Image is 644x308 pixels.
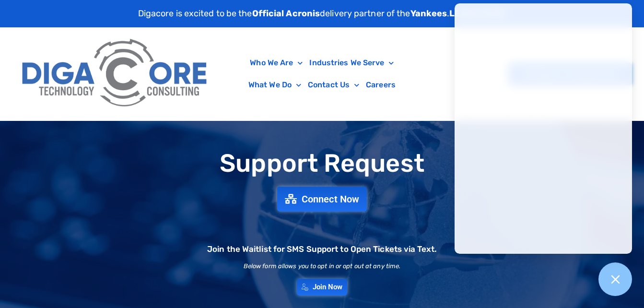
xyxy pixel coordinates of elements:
a: Connect Now [277,187,367,212]
strong: Official Acronis [252,8,320,19]
span: Join Now [313,284,343,291]
a: Contact Us [304,74,363,96]
h2: Join the Waitlist for SMS Support to Open Tickets via Text. [207,245,437,253]
h1: Support Request [5,150,639,177]
a: What We Do [245,74,304,96]
img: Digacore Logo [17,32,214,116]
a: Who We Are [246,52,306,74]
span: Connect Now [302,194,359,204]
a: LEARN MORE [449,8,506,19]
strong: Yankees [410,8,447,19]
h2: Below form allows you to opt in or opt out at any time. [244,263,401,269]
a: Join Now [297,279,348,296]
a: Careers [363,74,399,96]
p: Digacore is excited to be the delivery partner of the . [138,7,506,20]
a: Industries We Serve [306,52,397,74]
iframe: Chatgenie Messenger [455,3,632,254]
nav: Menu [219,52,425,96]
